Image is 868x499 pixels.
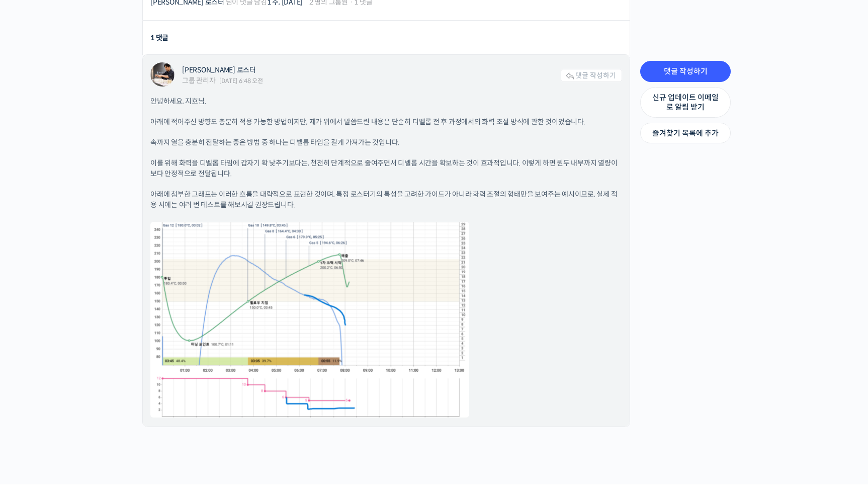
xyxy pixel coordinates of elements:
a: 댓글 작성하기 [640,61,731,82]
p: 아래에 적어주신 방향도 충분히 적용 가능한 방법이지만, 제가 위에서 말씀드린 내용은 단순히 디벨롭 전 후 과정에서의 화력 조절 방식에 관한 것이었습니다. [150,117,622,127]
p: 이를 위해 화력을 디벨롭 타임에 갑자기 확 낮추기보다는, 천천히 단계적으로 줄여주면서 디벨롭 시간을 확보하는 것이 효과적입니다. 이렇게 하면 원두 내부까지 열량이 보다 안정적... [150,158,622,179]
div: 그룹 관리자 [182,77,216,84]
span: 홈 [32,334,38,342]
span: [DATE] 6:48 오전 [219,78,263,84]
p: 아래에 첨부한 그래프는 이러한 흐름을 대략적으로 표현한 것이며, 특정 로스터기의 특성을 고려한 가이드가 아니라 화력 조절의 형태만을 보여주는 예시이므로, 실제 적용 시에는 여... [150,189,622,210]
a: [PERSON_NAME] 로스터 [182,65,256,74]
span: 설정 [155,334,167,342]
a: 설정 [130,319,193,344]
a: 즐겨찾기 목록에 추가 [640,123,731,144]
div: 1 댓글 [150,31,168,45]
a: 신규 업데이트 이메일로 알림 받기 [640,87,731,118]
a: 홈 [3,319,66,344]
p: 안녕하세요, 지호님. [150,96,622,107]
a: 대화 [66,319,130,344]
p: 속까지 열을 충분히 전달하는 좋은 방법 중 하나는 디벨롭 타임을 길게 가져가는 것입니다. [150,137,622,148]
a: "윤원균 로스터"님 프로필 보기 [150,62,175,87]
span: 댓글 작성하기 [575,71,616,80]
span: 대화 [92,335,104,343]
a: 댓글 작성하기 [561,69,622,82]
